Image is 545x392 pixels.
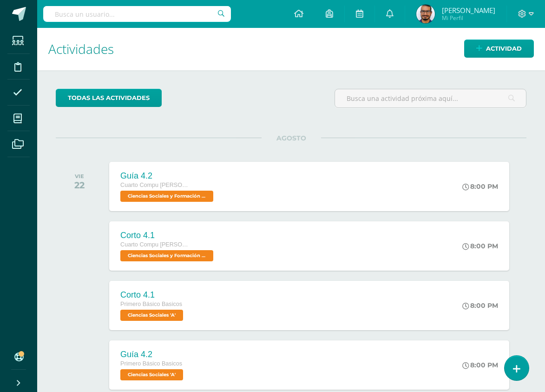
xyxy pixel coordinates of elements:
span: AGOSTO [262,134,321,142]
span: Actividad [486,40,522,57]
div: 22 [74,179,85,191]
input: Busca un usuario... [43,6,231,22]
div: 8:00 PM [462,242,498,250]
span: Primero Básico Basicos [120,301,182,307]
div: 8:00 PM [462,361,498,369]
span: Ciencias Sociales 'A' [120,310,183,321]
div: 8:00 PM [462,301,498,310]
span: Primero Básico Basicos [120,360,182,367]
div: Corto 4.1 [120,290,185,300]
a: Actividad [464,40,534,58]
div: VIE [74,173,85,179]
span: [PERSON_NAME] [442,6,495,15]
span: Ciencias Sociales 'A' [120,369,183,380]
h1: Actividades [48,28,534,70]
a: todas las Actividades [56,89,162,107]
div: Guía 4.2 [120,171,216,181]
span: Ciencias Sociales y Formación Ciudadana 'A' [120,191,213,202]
span: Cuarto Compu [PERSON_NAME]. C.C.L.L. en Computación [120,182,190,188]
img: 08be2d55319ba3387df66664f4822257.png [416,5,435,23]
span: Ciencias Sociales y Formación Ciudadana 'A' [120,250,213,261]
span: Cuarto Compu [PERSON_NAME]. C.C.L.L. en Computación [120,241,190,248]
div: Corto 4.1 [120,231,216,240]
div: Guía 4.2 [120,350,185,359]
div: 8:00 PM [462,182,498,191]
input: Busca una actividad próxima aquí... [335,89,526,107]
span: Mi Perfil [442,14,495,22]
